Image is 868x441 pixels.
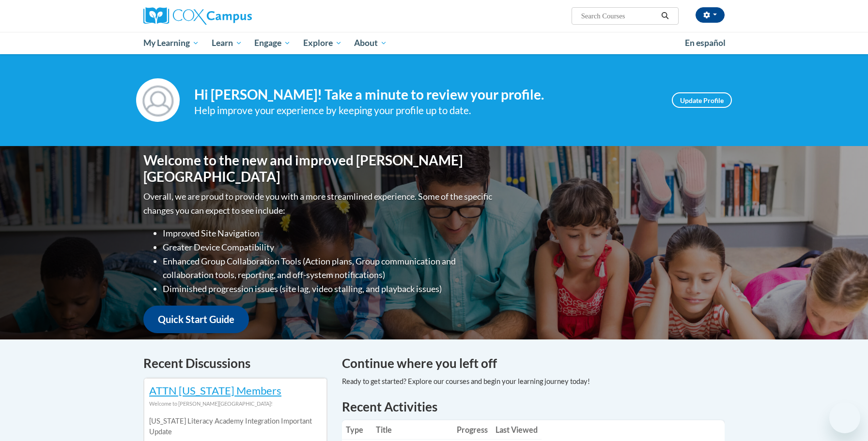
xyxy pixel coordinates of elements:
span: My Learning [143,37,199,49]
a: Update Profile [672,92,732,108]
span: About [354,37,387,49]
img: Profile Image [136,78,180,122]
span: Engage [254,37,291,49]
a: Learn [205,32,248,54]
span: Explore [303,37,342,49]
button: Search [658,10,672,22]
a: Quick Start Guide [143,306,249,333]
th: Title [372,420,453,440]
h1: Recent Activities [342,398,725,415]
a: About [348,32,394,54]
a: Engage [248,32,297,54]
th: Type [342,420,372,440]
a: Explore [297,32,348,54]
h4: Hi [PERSON_NAME]! Take a minute to review your profile. [194,87,657,103]
li: Greater Device Compatibility [163,240,495,254]
a: En español [679,33,732,53]
div: Help improve your experience by keeping your profile up to date. [194,103,657,118]
th: Last Viewed [492,420,542,440]
a: Cox Campus [143,7,327,25]
img: Cox Campus [143,7,252,25]
a: My Learning [137,32,205,54]
span: En español [685,38,726,48]
p: Overall, we are proud to provide you with a more streamlined experience. Some of the specific cha... [143,190,495,218]
div: Welcome to [PERSON_NAME][GEOGRAPHIC_DATA]! [149,398,322,409]
li: Improved Site Navigation [163,226,495,240]
h4: Continue where you left off [342,354,725,373]
p: [US_STATE] Literacy Academy Integration Important Update [149,416,322,437]
div: Main menu [129,32,739,54]
h4: Recent Discussions [143,354,327,373]
a: ATTN [US_STATE] Members [149,384,281,397]
button: Account Settings [696,7,725,23]
input: Search Courses [580,10,658,22]
span: Learn [212,37,242,49]
li: Enhanced Group Collaboration Tools (Action plans, Group communication and collaboration tools, re... [163,254,495,282]
th: Progress [453,420,492,440]
li: Diminished progression issues (site lag, video stalling, and playback issues) [163,282,495,296]
h1: Welcome to the new and improved [PERSON_NAME][GEOGRAPHIC_DATA] [143,152,495,185]
iframe: Button to launch messaging window [829,402,860,433]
